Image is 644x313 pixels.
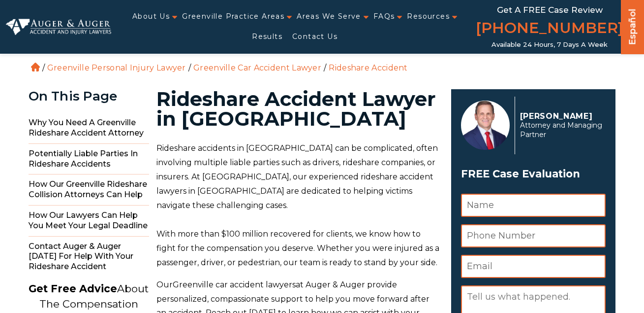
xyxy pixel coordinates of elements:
[292,27,337,47] a: Contact Us
[31,63,40,71] a: Home
[29,282,117,295] strong: Get Free Advice
[29,174,149,206] span: How Our Greenville Rideshare Collision Attorneys Can Help
[373,6,395,27] a: FAQs
[497,5,603,15] span: Get a FREE Case Review
[29,237,149,277] span: Contact Auger & Auger [DATE] for Help with Your Rideshare Accident
[461,194,606,217] input: Name
[173,280,296,289] span: Greenville car accident lawyers
[461,165,606,183] h3: FREE Case Evaluation
[476,17,623,41] a: [PHONE_NUMBER]
[520,121,606,139] span: Attorney and Managing Partner
[461,224,606,247] input: Phone Number
[252,27,282,47] a: Results
[47,63,186,72] a: Greenville Personal Injury Lawyer
[156,280,173,289] span: Our
[29,113,149,144] span: Why You Need a Greenville Rideshare Accident Attorney
[326,63,410,72] li: Rideshare Accident
[193,63,321,72] a: Greenville Car Accident Lawyer
[461,101,510,150] img: Herbert Auger
[132,6,170,27] a: About Us
[156,229,439,267] span: With more than $100 million recovered for clients, we know how to fight for the compensation you ...
[297,6,361,27] a: Areas We Serve
[407,6,450,27] a: Resources
[29,89,149,104] div: On This Page
[491,41,608,49] span: Available 24 Hours, 7 Days a Week
[156,89,440,129] h1: Rideshare Accident Lawyer in [GEOGRAPHIC_DATA]
[29,206,149,237] span: How Our Lawyers Can Help You Meet Your Legal Deadline
[182,6,284,27] a: Greenville Practice Areas
[520,111,606,121] p: [PERSON_NAME]
[29,144,149,175] span: Potentially Liable Parties in Rideshare Accidents
[6,19,111,35] img: Auger & Auger Accident and Injury Lawyers Logo
[461,255,606,278] input: Email
[156,143,438,209] span: Rideshare accidents in [GEOGRAPHIC_DATA] can be complicated, often involving multiple liable part...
